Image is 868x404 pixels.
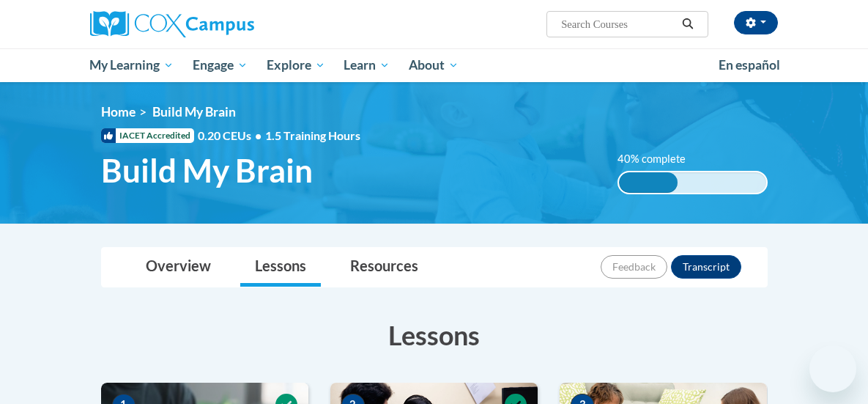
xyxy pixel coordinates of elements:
[193,56,248,74] span: Engage
[101,151,313,190] span: Build My Brain
[734,11,778,34] button: Account Settings
[152,104,236,120] span: Build My Brain
[81,48,184,82] a: My Learning
[101,128,194,143] span: IACET Accredited
[809,345,856,392] iframe: Button to launch messaging window
[255,128,261,142] span: •
[399,48,468,82] a: About
[719,57,780,73] span: En español
[601,255,667,279] button: Feedback
[344,56,390,74] span: Learn
[560,15,677,33] input: Search Courses
[619,172,678,193] div: 40% complete
[335,248,433,287] a: Resources
[131,248,226,287] a: Overview
[677,15,699,33] button: Search
[409,56,459,74] span: About
[240,248,321,287] a: Lessons
[90,11,305,37] a: Cox Campus
[257,48,335,82] a: Explore
[198,128,265,144] span: 0.20 CEUs
[617,151,702,167] label: 40% complete
[89,56,174,74] span: My Learning
[265,128,360,142] span: 1.5 Training Hours
[90,11,254,37] img: Cox Campus
[671,255,741,279] button: Transcript
[79,48,790,82] div: Main menu
[101,317,768,353] h3: Lessons
[101,104,136,120] a: Home
[267,56,325,74] span: Explore
[183,48,257,82] a: Engage
[709,50,790,81] a: En español
[334,48,399,82] a: Learn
